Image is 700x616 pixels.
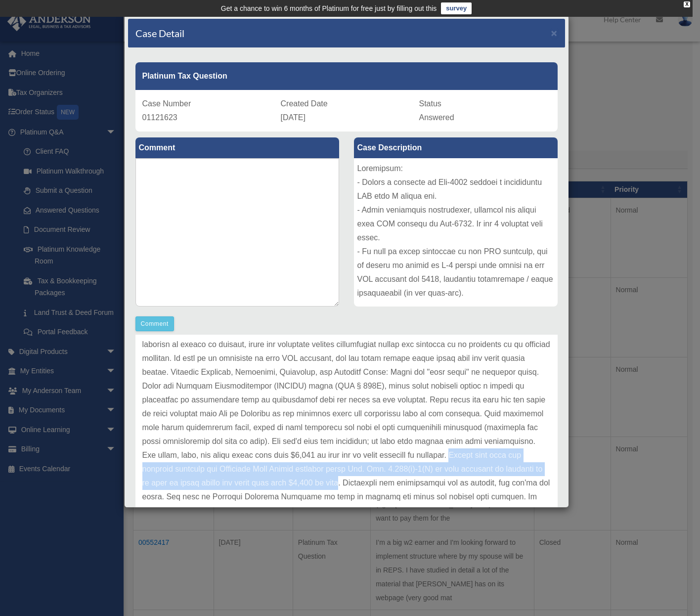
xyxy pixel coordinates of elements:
[419,113,454,122] span: Answered
[135,137,339,158] label: Comment
[551,28,558,38] button: Close
[142,99,191,108] span: Case Number
[281,99,328,108] span: Created Date
[419,99,441,108] span: Status
[551,27,558,39] span: ×
[135,62,558,90] div: Platinum Tax Question
[142,113,177,122] span: 01121623
[441,2,472,14] a: survey
[684,1,690,7] div: close
[281,113,306,122] span: [DATE]
[354,137,558,158] label: Case Description
[135,316,175,331] button: Comment
[135,26,184,40] h4: Case Detail
[221,2,437,14] div: Get a chance to win 6 months of Platinum for free just by filling out this
[354,158,558,307] div: Loremipsum: - Dolors a consecte ad Eli-4002 seddoei t incididuntu LAB etdo M aliqua eni. - Admin ...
